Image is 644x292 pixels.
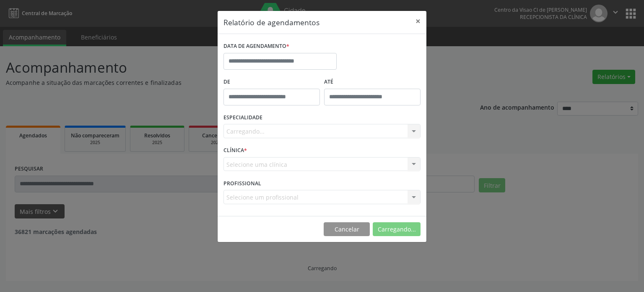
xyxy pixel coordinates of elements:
label: DATA DE AGENDAMENTO [223,40,289,53]
button: Carregando... [373,222,421,237]
button: Cancelar [324,222,370,237]
label: PROFISSIONAL [223,177,261,190]
label: CLÍNICA [223,144,247,157]
label: ESPECIALIDADE [223,111,262,124]
label: De [223,76,320,89]
h5: Relatório de agendamentos [223,17,319,28]
button: Close [410,11,426,32]
label: ATÉ [324,76,421,89]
